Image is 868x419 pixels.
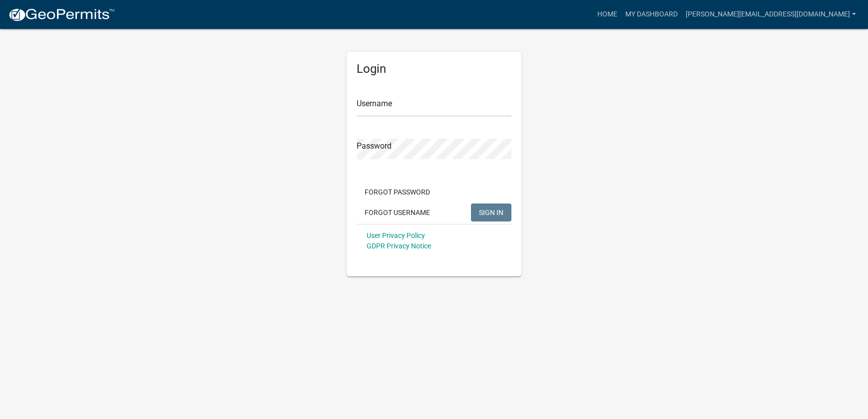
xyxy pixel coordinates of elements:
[593,5,621,24] a: Home
[621,5,682,24] a: My Dashboard
[682,5,860,24] a: [PERSON_NAME][EMAIL_ADDRESS][DOMAIN_NAME]
[471,204,511,221] button: SIGN IN
[357,183,438,201] button: Forgot Password
[357,204,438,221] button: Forgot Username
[357,62,511,76] h5: Login
[367,242,431,250] a: GDPR Privacy Notice
[367,231,425,239] a: User Privacy Policy
[479,208,503,216] span: SIGN IN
